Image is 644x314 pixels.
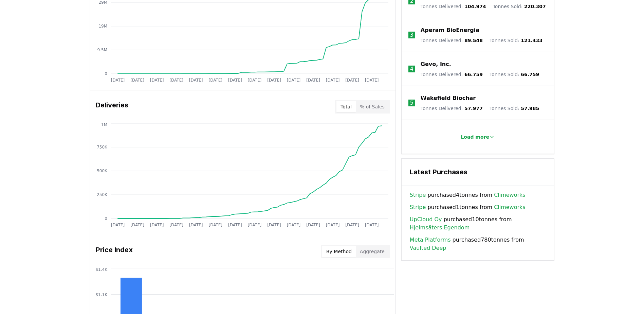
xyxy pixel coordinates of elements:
[410,203,426,211] a: Stripe
[169,223,183,227] tspan: [DATE]
[130,223,144,227] tspan: [DATE]
[169,78,183,83] tspan: [DATE]
[306,223,320,227] tspan: [DATE]
[410,31,413,39] p: 3
[97,192,108,197] tspan: 250K
[228,78,242,83] tspan: [DATE]
[111,223,125,227] tspan: [DATE]
[493,3,546,10] p: Tonnes Sold :
[345,78,359,83] tspan: [DATE]
[95,292,108,297] tspan: $1.1K
[130,78,144,83] tspan: [DATE]
[410,224,470,232] a: Hjelmsäters Egendom
[97,169,108,173] tspan: 500K
[464,4,486,9] span: 104.974
[464,106,483,111] span: 57.977
[336,101,356,112] button: Total
[287,78,300,83] tspan: [DATE]
[410,99,413,107] p: 5
[410,65,413,73] p: 4
[150,223,164,227] tspan: [DATE]
[97,48,107,52] tspan: 9.5M
[464,72,483,77] span: 66.759
[228,223,242,227] tspan: [DATE]
[95,267,108,272] tspan: $1.4K
[287,223,300,227] tspan: [DATE]
[96,100,128,114] h3: Deliveries
[421,37,483,44] p: Tonnes Delivered :
[111,78,125,83] tspan: [DATE]
[150,78,164,83] tspan: [DATE]
[356,246,389,257] button: Aggregate
[267,78,281,83] tspan: [DATE]
[421,3,486,10] p: Tonnes Delivered :
[247,223,261,227] tspan: [DATE]
[410,167,546,177] h3: Latest Purchases
[322,246,356,257] button: By Method
[189,78,203,83] tspan: [DATE]
[421,105,483,112] p: Tonnes Delivered :
[464,38,483,43] span: 89.548
[208,78,222,83] tspan: [DATE]
[101,122,107,127] tspan: 1M
[105,71,107,76] tspan: 0
[208,223,222,227] tspan: [DATE]
[521,72,539,77] span: 66.759
[410,191,426,199] a: Stripe
[98,24,107,29] tspan: 19M
[326,223,339,227] tspan: [DATE]
[105,216,107,221] tspan: 0
[410,191,526,199] span: purchased 4 tonnes from
[365,78,379,83] tspan: [DATE]
[410,236,546,252] span: purchased 780 tonnes from
[96,245,133,258] h3: Price Index
[97,145,108,150] tspan: 750K
[521,106,539,111] span: 57.985
[421,60,451,68] a: Gevo, Inc.
[455,130,500,144] button: Load more
[521,38,542,43] span: 121.433
[410,236,451,244] a: Meta Platforms
[490,37,542,44] p: Tonnes Sold :
[410,215,442,224] a: UpCloud Oy
[306,78,320,83] tspan: [DATE]
[490,105,539,112] p: Tonnes Sold :
[494,191,526,199] a: Climeworks
[345,223,359,227] tspan: [DATE]
[247,78,261,83] tspan: [DATE]
[490,71,539,78] p: Tonnes Sold :
[356,101,389,112] button: % of Sales
[267,223,281,227] tspan: [DATE]
[421,94,476,102] a: Wakefield Biochar
[365,223,379,227] tspan: [DATE]
[494,203,526,211] a: Climeworks
[189,223,203,227] tspan: [DATE]
[524,4,546,9] span: 220.307
[326,78,339,83] tspan: [DATE]
[410,203,526,211] span: purchased 1 tonnes from
[461,134,489,140] p: Load more
[421,71,483,78] p: Tonnes Delivered :
[410,244,446,252] a: Vaulted Deep
[410,215,546,232] span: purchased 10 tonnes from
[421,26,479,34] a: Aperam BioEnergia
